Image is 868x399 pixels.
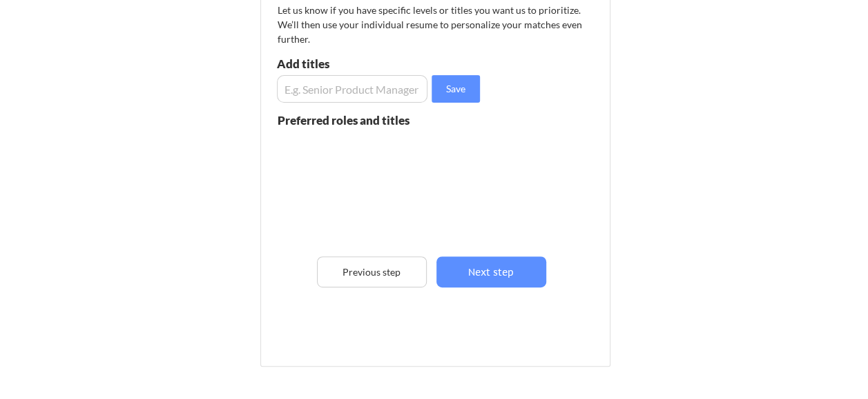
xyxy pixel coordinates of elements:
[436,256,546,287] button: Next step
[317,256,427,287] button: Previous step
[277,75,428,103] input: E.g. Senior Product Manager
[277,58,424,70] div: Add titles
[432,75,480,103] button: Save
[278,114,427,126] div: Preferred roles and titles
[278,3,584,46] div: Let us know if you have specific levels or titles you want us to prioritize. We’ll then use your ...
